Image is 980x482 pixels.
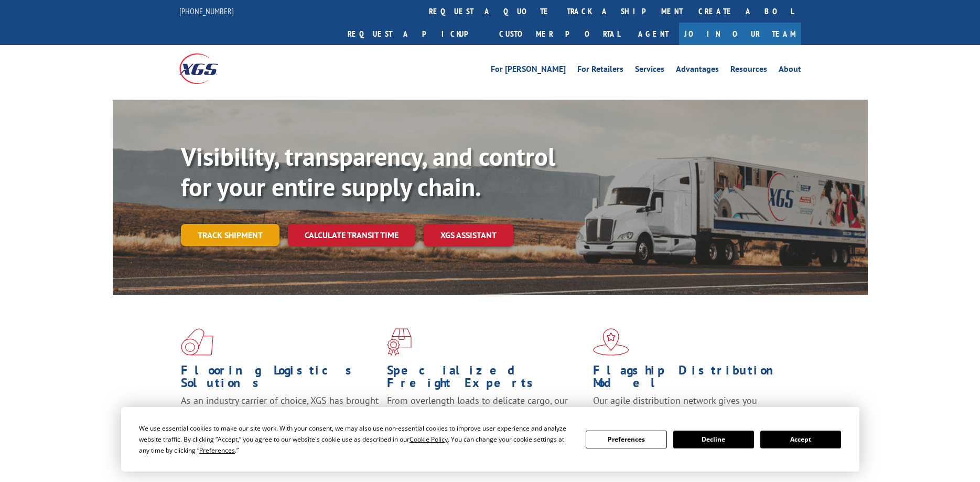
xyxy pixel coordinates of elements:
[779,65,801,77] a: About
[577,65,623,77] a: For Retailers
[181,364,379,394] h1: Flooring Logistics Solutions
[760,431,841,448] button: Accept
[676,65,719,77] a: Advantages
[139,423,573,456] div: We use essential cookies to make our site work. With your consent, we may also use non-essential ...
[593,328,629,356] img: xgs-icon-flagship-distribution-model-red
[410,435,448,444] span: Cookie Policy
[181,328,213,356] img: xgs-icon-total-supply-chain-intelligence-red
[593,364,791,394] h1: Flagship Distribution Model
[387,394,585,441] p: From overlength loads to delicate cargo, our experienced staff knows the best way to move your fr...
[730,65,767,77] a: Resources
[179,6,234,16] a: [PHONE_NUMBER]
[181,224,279,246] a: Track shipment
[387,364,585,394] h1: Specialized Freight Experts
[181,394,379,432] span: As an industry carrier of choice, XGS has brought innovation and dedication to flooring logistics...
[387,328,412,356] img: xgs-icon-focused-on-flooring-red
[121,407,859,472] div: Cookie Consent Prompt
[635,65,664,77] a: Services
[199,446,235,455] span: Preferences
[593,394,786,419] span: Our agile distribution network gives you nationwide inventory management on demand.
[181,140,555,203] b: Visibility, transparency, and control for your entire supply chain.
[628,23,679,45] a: Agent
[424,224,513,247] a: XGS ASSISTANT
[491,65,566,77] a: For [PERSON_NAME]
[288,224,415,247] a: Calculate transit time
[679,23,801,45] a: Join Our Team
[491,23,628,45] a: Customer Portal
[673,431,754,448] button: Decline
[340,23,491,45] a: Request a pickup
[586,431,666,448] button: Preferences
